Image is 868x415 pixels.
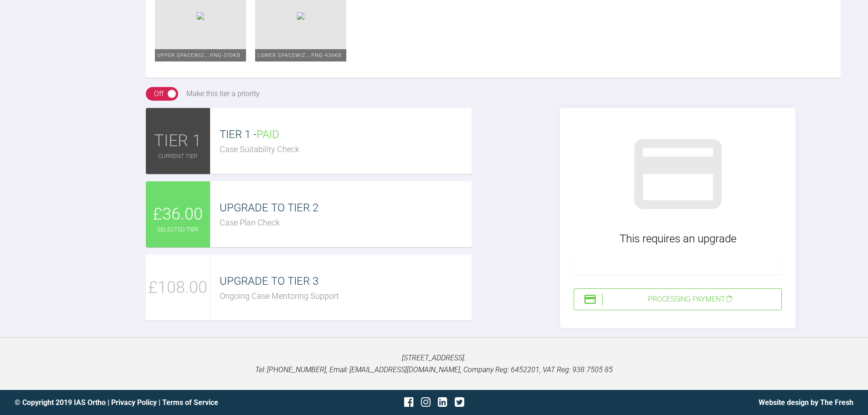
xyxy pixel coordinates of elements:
[626,122,730,226] img: stripeGray.902526a8.svg
[759,398,853,407] a: Website design by The Fresh
[583,292,597,306] img: stripeIcon.ae7d7783.svg
[220,128,279,141] span: TIER 1 -
[574,230,782,247] div: This requires an upgrade
[186,88,260,100] div: Make this tier a priority
[220,201,318,214] span: UPGRADE TO TIER 2
[157,52,241,58] span: Upper Spacewiz….png - 370KB
[162,398,218,407] a: Terms of Service
[602,293,778,305] div: Processing Payment
[297,12,304,20] img: ef2c3a5c-b2ae-4f1b-8b48-05b9155e69fc
[220,275,318,287] span: UPGRADE TO TIER 3
[197,12,204,20] img: a2e20b8d-cd5f-4e1a-bf43-c87c64cce2ea
[257,128,279,141] span: PAID
[154,88,164,100] div: Off
[257,52,342,58] span: Lower Spacewiz….png - 426KB
[15,397,294,409] div: © Copyright 2019 IAS Ortho | |
[220,143,472,156] div: Case Suitability Check
[153,201,203,228] span: £36.00
[15,352,853,375] p: [STREET_ADDRESS]. Tel: [PHONE_NUMBER], Email: [EMAIL_ADDRESS][DOMAIN_NAME], Company Reg: 6452201,...
[220,290,472,303] div: Ongoing Case Mentoring Support
[154,128,201,154] span: TIER 1
[111,398,157,407] a: Privacy Policy
[580,261,776,270] iframe: Secure card payment input frame
[148,275,207,301] span: £108.00
[220,216,472,230] div: Case Plan Check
